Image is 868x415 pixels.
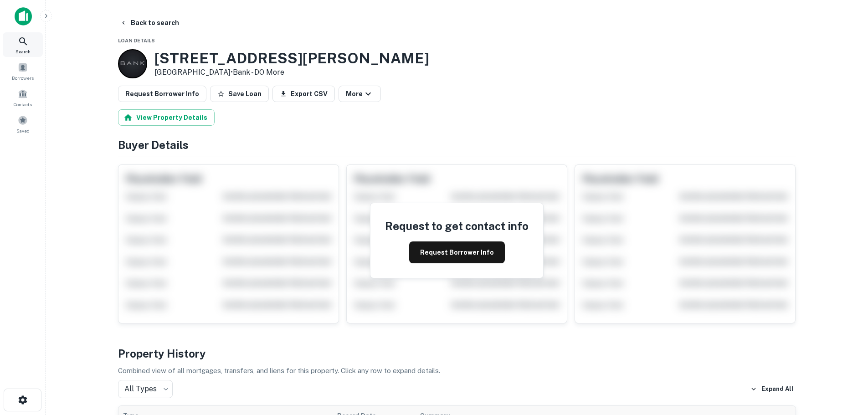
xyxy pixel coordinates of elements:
button: Expand All [748,382,796,396]
h4: Buyer Details [118,137,796,153]
h4: Request to get contact info [385,218,529,234]
span: Contacts [14,101,32,108]
button: Export CSV [272,86,335,102]
a: Bank - DO More [233,68,284,77]
iframe: Chat Widget [822,342,868,386]
h3: [STREET_ADDRESS][PERSON_NAME] [154,50,429,67]
a: Search [3,32,43,57]
img: capitalize-icon.png [15,7,32,26]
button: Request Borrower Info [118,86,206,102]
button: Save Loan [210,86,269,102]
span: Search [15,48,31,55]
div: All Types [118,380,173,398]
p: [GEOGRAPHIC_DATA] • [154,67,429,78]
button: Back to search [116,15,183,31]
a: Contacts [3,85,43,110]
button: Request Borrower Info [409,241,505,263]
span: Saved [16,127,30,134]
a: Borrowers [3,59,43,83]
a: Saved [3,112,43,136]
span: Loan Details [118,38,155,43]
button: More [339,86,381,102]
p: Combined view of all mortgages, transfers, and liens for this property. Click any row to expand d... [118,365,796,376]
h4: Property History [118,345,796,362]
button: View Property Details [118,109,215,126]
span: Borrowers [12,74,34,82]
